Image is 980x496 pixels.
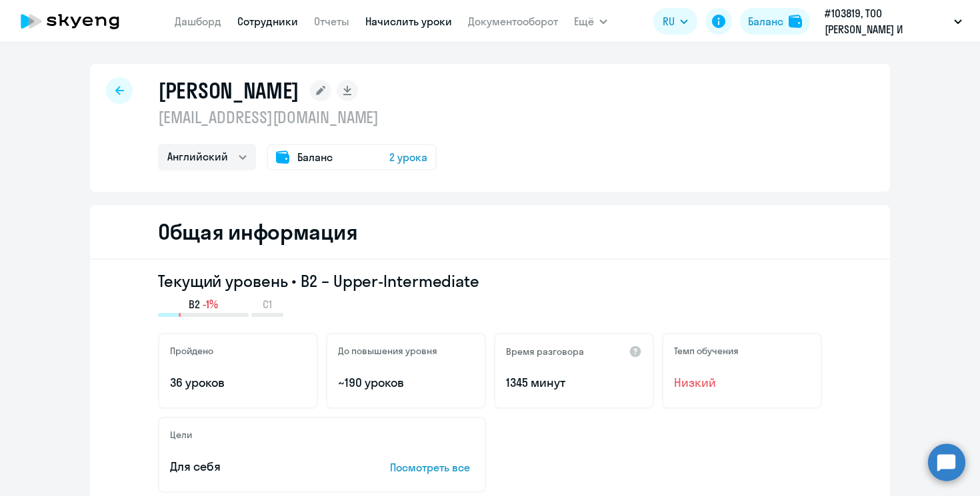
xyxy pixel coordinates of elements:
[338,345,437,357] h5: До повышения уровня
[203,297,218,312] span: -1%
[748,13,783,29] div: Баланс
[674,374,810,391] span: Низкий
[653,8,697,35] button: RU
[237,15,298,28] a: Сотрудники
[468,15,558,28] a: Документооборот
[506,374,642,391] p: 1345 минут
[170,345,213,357] h5: Пройдено
[158,77,299,104] h1: [PERSON_NAME]
[825,5,949,37] p: #103819, ТОО [PERSON_NAME] И ПАРТНЕРЫ
[175,15,221,28] a: Дашборд
[663,13,675,29] span: RU
[314,15,349,28] a: Отчеты
[170,374,306,391] p: 36 уроков
[158,270,822,292] h3: Текущий уровень • B2 – Upper-Intermediate
[365,15,452,28] a: Начислить уроки
[574,8,607,35] button: Ещё
[574,13,594,29] span: Ещё
[297,149,333,165] span: Баланс
[170,458,349,475] p: Для себя
[390,459,474,475] p: Посмотреть все
[818,5,969,37] button: #103819, ТОО [PERSON_NAME] И ПАРТНЕРЫ
[263,297,272,312] span: C1
[189,297,200,312] span: B2
[389,149,427,165] span: 2 урока
[506,346,584,358] h5: Время разговора
[158,218,357,245] h2: Общая информация
[170,429,192,441] h5: Цели
[789,15,802,28] img: balance
[338,374,474,391] p: ~190 уроков
[740,8,810,35] button: Балансbalance
[674,345,739,357] h5: Темп обучения
[158,107,437,128] p: [EMAIL_ADDRESS][DOMAIN_NAME]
